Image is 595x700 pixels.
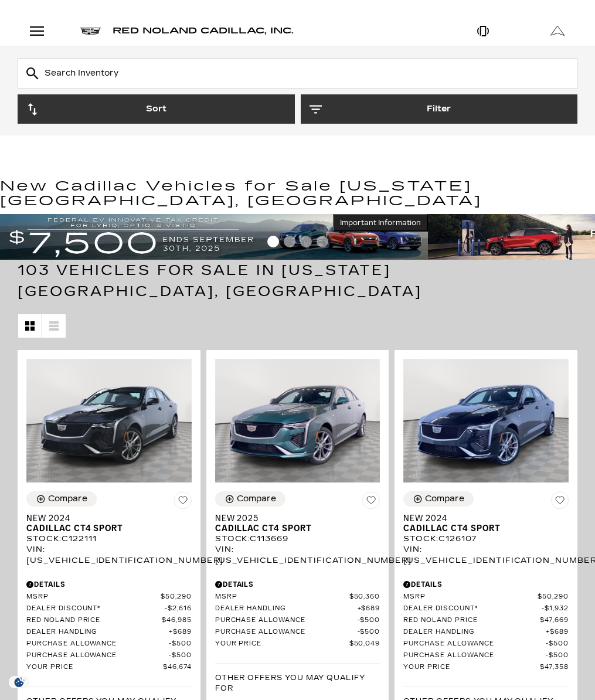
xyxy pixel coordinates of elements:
[18,58,577,89] input: Search Inventory
[215,544,380,565] div: VIN: [US_VEHICLE_IDENTIFICATION_NUMBER]
[215,640,349,648] span: Your Price
[403,663,569,672] a: Your Price $47,358
[6,676,33,688] section: Click to Open Cookie Consent Modal
[301,94,578,124] button: Filter
[26,359,192,482] img: 2024 Cadillac CT4 Sport
[403,616,540,625] span: Red Noland Price
[546,628,569,637] span: $689
[26,491,97,507] button: Compare Vehicle
[26,604,165,613] span: Dealer Discount*
[215,534,380,544] div: Stock : C113669
[349,593,380,602] span: $50,360
[113,26,294,36] span: Red Noland Cadillac, Inc.
[546,651,569,660] span: $500
[300,236,312,247] span: Go to slide 3
[26,616,192,625] a: Red Noland Price $46,985
[163,663,192,672] span: $46,674
[215,359,380,482] img: 2025 Cadillac CT4 Sport
[215,593,380,602] a: MSRP $50,360
[340,218,421,227] span: Important Information
[446,16,521,46] a: Open Phone Modal
[161,593,192,602] span: $50,290
[403,651,546,660] span: Purchase Allowance
[358,616,380,625] span: $500
[26,651,192,660] a: Purchase Allowance $500
[546,640,569,648] span: $500
[113,23,294,39] a: Red Noland Cadillac, Inc.
[540,663,569,672] span: $47,358
[169,651,192,660] span: $500
[26,514,192,534] a: New 2024Cadillac CT4 Sport
[403,491,474,507] button: Compare Vehicle
[358,628,380,637] span: $500
[18,94,295,124] button: Sort
[403,640,569,648] a: Purchase Allowance $500
[18,262,422,300] span: 103 Vehicles for Sale in [US_STATE][GEOGRAPHIC_DATA], [GEOGRAPHIC_DATA]
[48,494,87,504] div: Compare
[215,616,380,625] a: Purchase Allowance $500
[538,593,569,602] span: $50,290
[6,676,33,688] img: Opt-Out Icon
[174,491,192,514] button: Save Vehicle
[26,663,192,672] a: Your Price $46,674
[26,544,192,565] div: VIN: [US_VEHICLE_IDENTIFICATION_NUMBER]
[403,663,540,672] span: Your Price
[215,628,358,637] span: Purchase Allowance
[542,604,569,613] span: $1,932
[26,651,169,660] span: Purchase Allowance
[403,640,546,648] span: Purchase Allowance
[26,524,183,534] span: Cadillac CT4 Sport
[349,640,380,648] span: $50,049
[215,491,285,507] button: Compare Vehicle
[26,593,192,602] a: MSRP $50,290
[26,640,192,648] a: Purchase Allowance $500
[551,491,569,514] button: Save Vehicle
[162,616,192,625] span: $46,985
[215,604,358,613] span: Dealer Handling
[284,236,295,247] span: Go to slide 2
[403,593,538,602] span: MSRP
[80,28,101,35] img: Cadillac logo
[26,640,169,648] span: Purchase Allowance
[26,593,161,602] span: MSRP
[317,236,328,247] span: Go to slide 4
[267,236,279,247] span: Go to slide 1
[540,616,569,625] span: $47,669
[215,514,380,534] a: New 2025Cadillac CT4 Sport
[26,579,192,590] div: Pricing Details - New 2024 Cadillac CT4 Sport
[403,524,560,534] span: Cadillac CT4 Sport
[358,604,380,613] span: $689
[403,628,569,637] a: Dealer Handling $689
[403,534,569,544] div: Stock : C126107
[362,491,380,514] button: Save Vehicle
[215,524,372,534] span: Cadillac CT4 Sport
[215,514,372,524] span: New 2025
[403,628,546,637] span: Dealer Handling
[215,593,349,602] span: MSRP
[403,544,569,565] div: VIN: [US_VEHICLE_IDENTIFICATION_NUMBER]
[403,604,569,613] a: Dealer Discount* $1,932
[26,663,163,672] span: Your Price
[169,628,192,637] span: $689
[26,604,192,613] a: Dealer Discount* $2,616
[215,672,380,694] p: Other Offers You May Qualify For
[169,640,192,648] span: $500
[80,23,101,39] a: Cadillac logo
[333,214,428,232] button: Important Information
[403,593,569,602] a: MSRP $50,290
[26,534,192,544] div: Stock : C122111
[215,640,380,648] a: Your Price $50,049
[237,494,276,504] div: Compare
[215,628,380,637] a: Purchase Allowance $500
[403,359,569,482] img: 2024 Cadillac CT4 Sport
[215,616,358,625] span: Purchase Allowance
[403,651,569,660] a: Purchase Allowance $500
[403,514,569,534] a: New 2024Cadillac CT4 Sport
[403,616,569,625] a: Red Noland Price $47,669
[403,579,569,590] div: Pricing Details - New 2024 Cadillac CT4 Sport
[403,514,560,524] span: New 2024
[425,494,464,504] div: Compare
[521,16,595,46] a: Open Get Directions Modal
[26,628,192,637] a: Dealer Handling $689
[26,514,183,524] span: New 2024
